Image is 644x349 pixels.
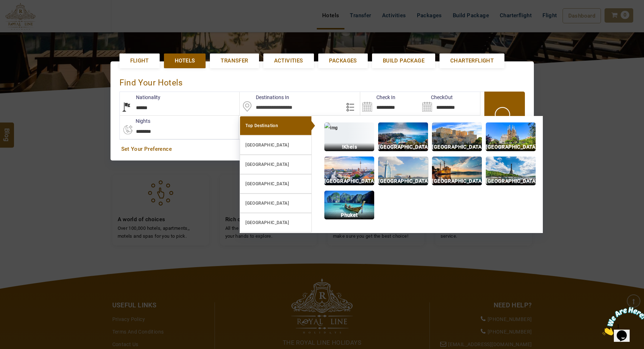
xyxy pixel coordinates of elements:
b: [GEOGRAPHIC_DATA] [245,143,289,148]
input: Search [420,92,480,115]
a: Packages [318,53,368,68]
b: Top Destination [245,123,278,128]
img: img [378,122,428,151]
a: Charterflight [439,53,504,68]
p: [GEOGRAPHIC_DATA] [486,143,536,151]
span: Build Package [383,57,424,65]
span: Hotels [175,57,195,65]
span: Charterflight [450,57,494,65]
img: img [324,191,374,219]
span: Transfer [221,57,248,65]
p: [GEOGRAPHIC_DATA] [378,143,428,151]
a: Hotels [164,53,206,68]
img: img [432,122,482,151]
img: img [378,157,428,185]
label: nights [119,117,150,125]
div: Find Your Hotels [119,70,525,92]
a: Set Your Preference [121,145,523,153]
label: Check In [360,94,395,101]
a: Transfer [210,53,259,68]
img: img [486,157,536,185]
p: [GEOGRAPHIC_DATA] [324,177,374,185]
b: [GEOGRAPHIC_DATA] [245,201,289,206]
label: CheckOut [420,94,453,101]
a: Top Destination [240,116,312,135]
b: [GEOGRAPHIC_DATA] [245,220,289,225]
img: img [432,157,482,185]
span: Flight [130,57,149,65]
img: Chat attention grabber [3,3,47,31]
img: img [324,122,374,151]
a: Build Package [372,53,435,68]
p: [GEOGRAPHIC_DATA] [432,177,482,185]
input: Search [360,92,420,115]
p: [GEOGRAPHIC_DATA] [486,177,536,185]
img: img [324,157,374,185]
label: Nationality [120,94,160,101]
a: Flight [119,53,160,68]
p: Phuket [324,211,374,219]
a: Activities [263,53,314,68]
label: Rooms [239,117,271,125]
span: Packages [329,57,357,65]
span: Activities [274,57,303,65]
b: [GEOGRAPHIC_DATA] [245,181,289,186]
p: [GEOGRAPHIC_DATA] [378,177,428,185]
label: Destinations In [240,94,289,101]
b: [GEOGRAPHIC_DATA] [245,162,289,167]
a: [GEOGRAPHIC_DATA] [240,174,312,194]
a: [GEOGRAPHIC_DATA] [240,194,312,213]
a: [GEOGRAPHIC_DATA] [240,155,312,174]
iframe: chat widget [600,304,644,338]
p: [GEOGRAPHIC_DATA] [432,143,482,151]
img: img [486,122,536,151]
span: 1 [3,3,6,9]
a: [GEOGRAPHIC_DATA] [240,213,312,232]
p: !Kheis [324,143,374,151]
a: [GEOGRAPHIC_DATA] [240,135,312,155]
